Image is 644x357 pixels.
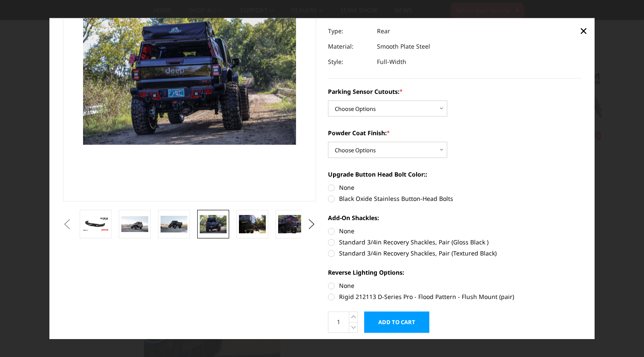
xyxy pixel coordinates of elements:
dt: Style: [328,54,371,70]
label: Standard 3/4in Recovery Shackles, Pair (Textured Black) [328,249,581,258]
label: Black Oxide Stainless Button-Head Bolts [328,194,581,203]
input: Add to Cart [364,311,429,333]
dd: Full-Width [377,54,406,70]
label: None [328,281,581,290]
dd: Smooth Plate Steel [377,39,430,54]
img: Jeep JT Gladiator Full Width Rear Bumper [121,216,148,232]
label: Upgrade Button Head Bolt Color:: [328,170,581,179]
img: Jeep JT Gladiator Full Width Rear Bumper [161,216,187,232]
a: Close [577,24,590,38]
button: Next [305,218,318,231]
img: Jeep JT Gladiator Full Width Rear Bumper [200,215,227,233]
dd: 28670/53101 [377,8,413,23]
label: Standard 3/4in Recovery Shackles, Pair (Gloss Black ) [328,238,581,247]
dt: Type: [328,23,371,39]
label: Parking Sensor Cutouts: [328,87,581,96]
label: None [328,226,581,235]
img: Jeep JT Gladiator Full Width Rear Bumper [239,215,266,233]
label: Powder Coat Finish: [328,128,581,137]
label: Reverse Lighting Options: [328,268,581,277]
label: Rigid 212113 D-Series Pro - Flood Pattern - Flush Mount (pair) [328,292,581,301]
label: None [328,183,581,192]
dd: Rear [377,23,390,39]
img: Jeep JT Gladiator Full Width Rear Bumper [82,217,109,232]
img: Jeep JT Gladiator Full Width Rear Bumper [278,215,305,233]
button: Previous [61,218,74,231]
label: Add-On Shackles: [328,213,581,222]
dt: Material: [328,39,371,54]
span: × [580,22,587,40]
